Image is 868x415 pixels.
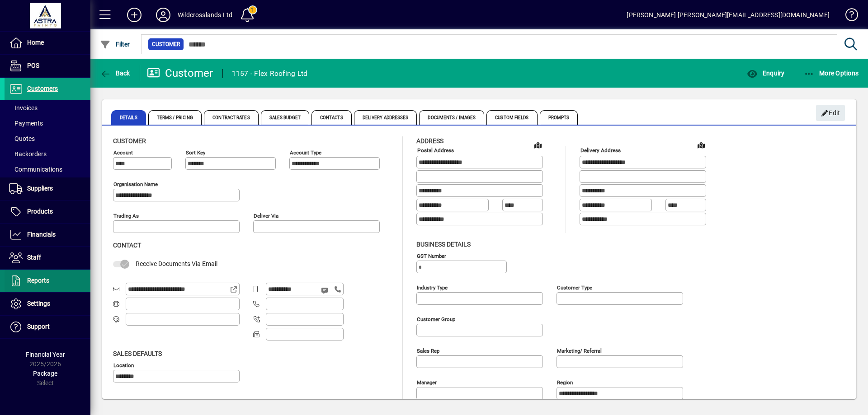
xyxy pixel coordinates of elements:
a: Payments [5,116,90,131]
span: Invoices [9,104,38,112]
mat-label: Organisation name [113,181,158,187]
span: Delivery Addresses [354,110,417,125]
mat-label: Location [113,362,134,368]
button: Filter [98,36,132,52]
span: Home [27,39,44,46]
span: Address [416,137,443,145]
button: Back [98,65,132,81]
a: Financials [5,224,90,246]
span: POS [27,62,39,69]
span: Documents / Images [419,110,484,125]
a: POS [5,55,90,77]
div: 1157 - Flex Roofing Ltd [232,66,308,81]
mat-label: Sales rep [417,347,439,354]
span: Sales Budget [261,110,309,125]
span: Reports [27,277,49,284]
mat-label: Customer group [417,316,455,322]
span: Customer [113,137,146,145]
a: Backorders [5,146,90,162]
a: Reports [5,270,90,292]
span: Filter [100,41,130,48]
a: Quotes [5,131,90,146]
span: Contact [113,242,141,249]
a: View on map [694,138,708,152]
mat-label: Sort key [186,149,205,156]
span: Terms / Pricing [148,110,202,125]
span: More Options [804,70,859,77]
span: Business details [416,241,471,248]
span: Contacts [311,110,352,125]
span: Receive Documents Via Email [136,260,217,267]
a: Knowledge Base [839,2,857,31]
a: Invoices [5,100,90,116]
span: Quotes [9,135,35,142]
button: More Options [802,65,861,81]
span: Customer [152,40,180,49]
span: Sales defaults [113,350,162,357]
span: Customers [27,85,58,92]
span: Edit [821,106,840,121]
button: Send SMS [315,280,336,301]
a: View on map [531,138,545,152]
span: Prompts [540,110,578,125]
a: Support [5,316,90,338]
span: Suppliers [27,185,53,192]
span: Contract Rates [204,110,258,125]
a: Products [5,201,90,223]
a: Home [5,32,90,54]
span: Payments [9,120,43,127]
span: Financials [27,231,56,238]
button: Profile [149,7,178,23]
span: Enquiry [747,70,784,77]
button: Enquiry [745,65,787,81]
button: Edit [816,105,845,121]
a: Communications [5,162,90,177]
span: Back [100,70,130,77]
mat-label: Industry type [417,284,448,290]
span: Details [111,110,146,125]
span: Staff [27,254,41,261]
span: Products [27,208,53,215]
span: Package [33,370,57,377]
app-page-header-button: Back [90,65,140,81]
a: Suppliers [5,177,90,200]
mat-label: Trading as [113,213,139,219]
mat-label: Account [113,149,133,156]
button: Add [120,7,149,23]
span: Support [27,323,50,330]
mat-label: Deliver via [254,213,278,219]
mat-label: Marketing/ Referral [557,347,602,354]
mat-label: GST Number [417,252,446,259]
a: Settings [5,293,90,315]
mat-label: Account Type [290,149,321,156]
mat-label: Customer type [557,284,592,290]
mat-label: Region [557,379,573,385]
span: Backorders [9,150,47,158]
span: Settings [27,300,50,307]
div: Customer [147,66,213,80]
mat-label: Manager [417,379,437,385]
div: Wildcrosslands Ltd [178,8,232,22]
a: Staff [5,247,90,269]
span: Custom Fields [486,110,537,125]
span: Financial Year [26,351,65,358]
span: Communications [9,166,62,173]
div: [PERSON_NAME] [PERSON_NAME][EMAIL_ADDRESS][DOMAIN_NAME] [627,8,830,22]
